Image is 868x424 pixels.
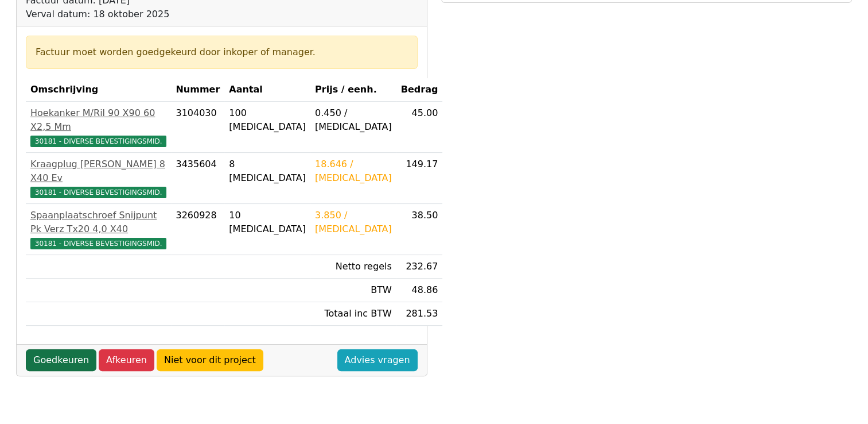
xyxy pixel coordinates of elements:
[315,157,392,185] div: 18.646 / [MEDICAL_DATA]
[310,255,396,279] td: Netto regels
[229,209,306,236] div: 10 [MEDICAL_DATA]
[30,238,166,249] span: 30181 - DIVERSE BEVESTIGINGSMID.
[396,102,443,153] td: 45.00
[99,349,154,371] a: Afkeuren
[171,153,224,204] td: 3435604
[229,106,306,134] div: 100 [MEDICAL_DATA]
[26,7,344,21] div: Verval datum: 18 oktober 2025
[36,45,408,59] div: Factuur moet worden goedgekeurd door inkoper of manager.
[30,106,166,134] div: Hoekanker M/Ril 90 X90 60 X2,5 Mm
[315,209,392,236] div: 3.850 / [MEDICAL_DATA]
[30,187,166,198] span: 30181 - DIVERSE BEVESTIGINGSMID.
[396,279,443,302] td: 48.86
[310,302,396,326] td: Totaal inc BTW
[157,349,263,371] a: Niet voor dit project
[224,78,310,102] th: Aantal
[30,209,166,250] a: Spaanplaatschroef Snijpunt Pk Verz Tx20 4,0 X4030181 - DIVERSE BEVESTIGINGSMID.
[30,157,166,185] div: Kraagplug [PERSON_NAME] 8 X40 Ev
[315,106,392,134] div: 0.450 / [MEDICAL_DATA]
[396,255,443,279] td: 232.67
[26,78,171,102] th: Omschrijving
[396,302,443,326] td: 281.53
[30,157,166,199] a: Kraagplug [PERSON_NAME] 8 X40 Ev30181 - DIVERSE BEVESTIGINGSMID.
[229,157,306,185] div: 8 [MEDICAL_DATA]
[396,204,443,255] td: 38.50
[171,78,224,102] th: Nummer
[396,78,443,102] th: Bedrag
[310,279,396,302] td: BTW
[310,78,396,102] th: Prijs / eenh.
[396,153,443,204] td: 149.17
[26,349,96,371] a: Goedkeuren
[30,136,166,147] span: 30181 - DIVERSE BEVESTIGINGSMID.
[171,204,224,255] td: 3260928
[30,209,166,236] div: Spaanplaatschroef Snijpunt Pk Verz Tx20 4,0 X40
[337,349,418,371] a: Advies vragen
[30,106,166,148] a: Hoekanker M/Ril 90 X90 60 X2,5 Mm30181 - DIVERSE BEVESTIGINGSMID.
[171,102,224,153] td: 3104030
